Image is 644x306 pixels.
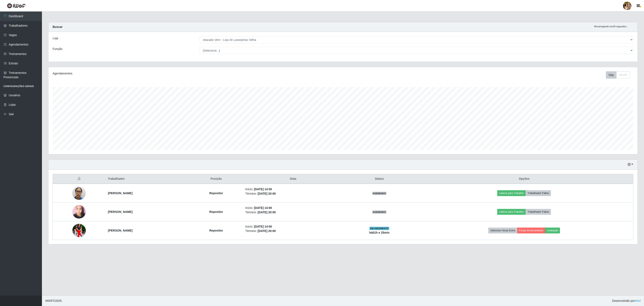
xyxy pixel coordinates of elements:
[245,229,341,233] li: Término:
[545,228,560,233] button: Avaliação
[245,187,341,191] li: Início:
[372,192,387,195] span: AGENDADO
[53,25,62,29] strong: Buscar
[372,210,387,214] span: AGENDADO
[258,229,276,233] time: [DATE] 20:00
[72,184,86,202] img: 1744637826389.jpeg
[616,71,630,79] button: Month
[243,174,343,184] th: Data
[258,211,276,214] time: [DATE] 20:00
[245,224,341,229] li: Início:
[488,228,517,233] button: Adicionar Horas Extra
[108,210,132,214] strong: [PERSON_NAME]
[45,299,53,302] span: IWOF
[7,3,26,8] img: CoreUI Logo
[369,231,390,234] strong: há 01 h e 25 min
[108,229,132,232] strong: [PERSON_NAME]
[517,228,545,233] button: Forçar Encerramento
[254,188,272,191] time: [DATE] 14:00
[72,222,86,239] img: 1751311767272.jpeg
[245,191,341,196] li: Término:
[415,174,633,184] th: Opções
[612,299,641,303] span: Desenvolvido por
[209,210,223,214] strong: Repositor
[209,229,223,232] strong: Repositor
[53,71,291,76] div: Agendamentos
[594,25,628,28] i: Recarregando em 29 segundos...
[635,299,641,302] a: iWof
[526,209,551,215] button: Trabalhador Faltou
[108,191,132,195] strong: [PERSON_NAME]
[254,206,272,210] time: [DATE] 14:00
[53,47,62,51] label: Função
[245,206,341,210] li: Início:
[526,190,551,196] button: Trabalhador Faltou
[53,36,58,40] label: Loja
[369,227,389,230] span: EM ANDAMENTO
[190,174,243,184] th: Posição
[343,174,415,184] th: Status
[606,71,630,79] div: First group
[245,210,341,215] li: Término:
[72,203,86,221] img: 1750798204685.jpeg
[209,191,223,195] strong: Repositor
[105,174,190,184] th: Trabalhador
[254,225,272,228] time: [DATE] 14:00
[497,209,526,215] button: Liberar para Trabalho
[258,192,276,195] time: [DATE] 20:00
[497,190,526,196] button: Liberar para Trabalho
[606,71,633,79] div: Toolbar with button groups
[45,299,62,303] span: © 2025 .
[606,71,617,79] button: Day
